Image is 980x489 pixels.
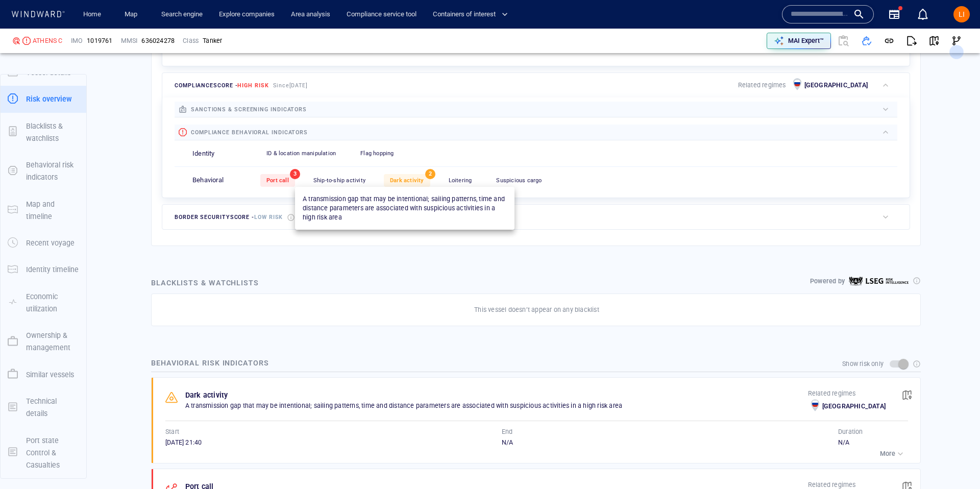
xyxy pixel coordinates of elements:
p: Economic utilization [26,290,79,315]
div: [DATE] - [DATE] [171,259,215,275]
p: Duration [838,427,863,436]
div: tooltips.createAOI [726,37,743,52]
span: Flag hopping [360,150,394,157]
p: More [880,449,895,458]
div: Notification center [917,8,929,20]
div: N/A [502,438,838,447]
span: 7 days [150,262,169,270]
button: Create an AOI. [726,37,743,52]
span: compliance behavioral indicators [191,129,308,136]
div: N/A [838,438,908,447]
a: Area analysis [287,6,334,23]
div: Toggle map information layers [743,37,758,52]
p: [GEOGRAPHIC_DATA] [804,81,868,90]
div: High risk [22,37,31,45]
a: Home [79,6,105,23]
span: 2 [425,169,435,179]
iframe: Chat [937,443,972,481]
span: Suspicious cargo [496,177,542,184]
span: High risk [237,82,268,89]
a: Map [120,6,145,23]
div: Toggle vessel historical path [711,37,726,52]
button: View on map [896,384,918,406]
p: Behavioral [192,176,224,185]
a: Explore companies [215,6,279,23]
p: Technical details [26,395,79,420]
div: (462) [52,10,67,26]
button: View on map [923,30,945,52]
span: 1019761 [87,36,112,45]
button: Export vessel information [670,37,696,52]
span: LI [959,10,965,18]
p: Dark activity [185,389,228,401]
p: Class [183,36,199,45]
p: Port state Control & Casualties [26,434,79,472]
div: Blacklists & watchlists [149,275,261,291]
button: 7 days[DATE]-[DATE] [142,258,236,276]
p: Start [165,427,179,436]
p: Related regimes [808,389,886,398]
span: Dark activity [390,177,424,184]
div: ATHENS C [33,36,63,45]
p: Blacklists & watchlists [26,120,79,145]
p: Recent voyage [26,237,75,249]
p: A transmission gap that may be intentional; sailing patterns, time and distance parameters are as... [185,401,808,410]
span: ID & location manipulation [266,150,336,157]
span: Port call [266,177,289,184]
div: 636024278 [141,36,175,45]
p: Behavioral risk indicators [26,159,79,184]
p: MAI Expert™ [788,36,824,45]
a: Mapbox logo [140,302,185,313]
button: Add to vessel list [855,30,878,52]
p: Show risk only [842,359,884,369]
a: Search engine [157,6,207,23]
span: Ship-to-ship activity [313,177,365,184]
button: Get link [878,30,900,52]
p: [GEOGRAPHIC_DATA] [822,402,886,411]
p: MMSI [121,36,138,45]
p: Similar vessels [26,369,74,381]
span: Containers of interest [433,9,508,20]
button: Visual Link Analysis [945,30,968,52]
p: Powered by [810,277,845,286]
div: Compliance Activities [112,10,120,26]
span: Loitering [449,177,472,184]
div: Tanker [203,36,222,45]
p: Identity [192,149,215,159]
p: Ownership & management [26,329,79,354]
div: Focus on vessel path [696,37,711,52]
div: Activity timeline [5,10,50,26]
span: sanctions & screening indicators [191,106,307,113]
p: Map and timeline [26,198,79,223]
p: Identity timeline [26,263,79,276]
span: Low risk [254,214,283,221]
span: [DATE] 21:40 [165,438,202,446]
button: Export report [900,30,923,52]
p: Risk overview [26,93,72,105]
p: Related regimes [738,81,786,90]
span: 3 [290,169,300,179]
p: End [502,427,513,436]
a: Compliance service tool [342,6,421,23]
p: This vessel doesn’t appear on any blacklist [474,305,599,314]
div: Nadav D Compli defined risk: high risk [12,37,20,45]
span: Since [DATE] [273,82,308,89]
p: IMO [71,36,83,45]
span: border security score - [175,214,283,221]
span: compliance score - [175,82,269,89]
